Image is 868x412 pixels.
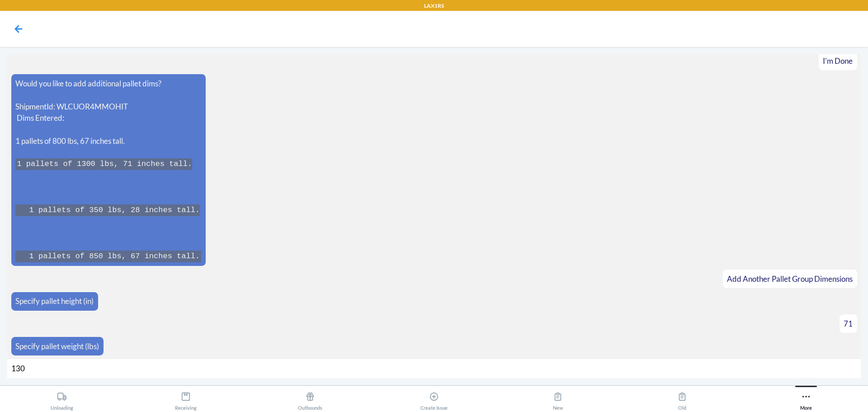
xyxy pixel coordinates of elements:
p: Would you like to add additional pallet dims? [15,78,201,90]
span: I'm Done [823,56,853,66]
p: 1 pallets of 800 lbs, 67 inches tall. [15,135,201,147]
button: Create Issue [372,386,496,411]
p: Specify pallet weight (lbs) [15,341,99,352]
p: ShipmentId: WLCUOR4MMOHIT Dims Entered: [15,101,201,124]
p: LAX1RS [424,2,444,10]
div: More [800,388,812,411]
div: New [553,388,563,411]
button: More [744,386,868,411]
button: Receiving [124,386,248,411]
div: Outbounds [298,388,322,411]
span: 71 [844,319,853,328]
div: Unloading [51,388,73,411]
div: Create Issue [420,388,448,411]
div: Old [677,388,687,411]
button: Old [620,386,744,411]
p: Specify pallet height (in) [15,295,94,307]
button: New [496,386,620,411]
button: Outbounds [248,386,372,411]
span: Add Another Pallet Group Dimensions [727,274,853,284]
code: 1 pallets of 1300 lbs, 71 inches tall. 1 pallets of 350 lbs, 28 inches tall. 1 pallets of 850 lbs... [15,158,201,262]
div: Receiving [175,388,197,411]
